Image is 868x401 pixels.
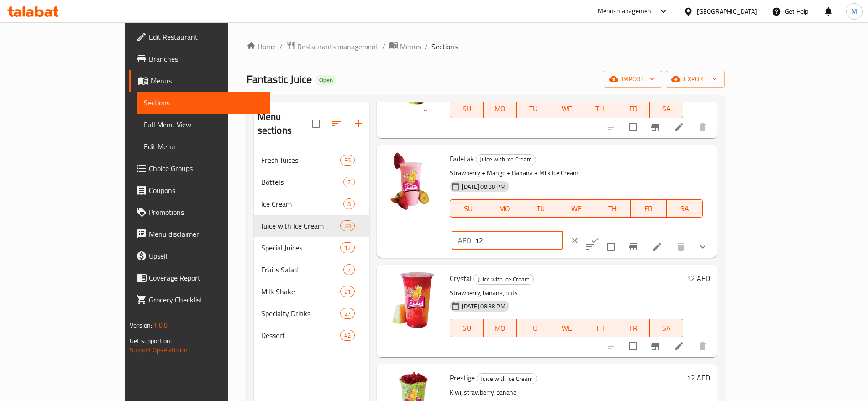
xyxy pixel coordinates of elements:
[550,100,584,118] button: WE
[521,102,547,115] span: TU
[601,237,621,256] span: Select to update
[487,322,513,335] span: MO
[458,235,471,246] p: AED
[384,152,442,211] img: Fadetak
[425,41,428,52] li: /
[692,335,714,357] button: delete
[343,264,355,275] div: items
[477,373,537,384] div: Juice with Ice Cream
[644,335,666,357] button: Branch-specific-item
[254,149,370,171] div: Fresh Juices36
[341,222,354,230] span: 28
[622,236,644,258] button: Branch-specific-item
[261,330,340,341] span: Dessert
[261,264,344,275] span: Fruits Salad
[151,75,263,86] span: Menus
[631,199,667,218] button: FR
[583,100,616,118] button: TH
[347,113,369,135] button: Add section
[598,6,654,17] div: Menu-management
[594,199,631,218] button: TH
[149,53,263,64] span: Branches
[129,245,270,267] a: Upsell
[450,371,475,385] span: Prestige
[261,177,344,187] span: Bottels
[261,220,340,231] span: Juice with Ice Cream
[667,199,703,218] button: SA
[340,308,355,319] div: items
[474,274,533,285] span: Juice with Ice Cream
[585,230,605,250] button: ok
[458,302,509,311] span: [DATE] 08:38 PM
[477,374,537,384] span: Juice with Ice Cream
[454,322,480,335] span: SU
[476,154,536,165] span: Juice with Ice Cream
[565,230,585,250] button: clear
[130,335,172,347] span: Get support on:
[343,177,355,187] div: items
[670,202,699,215] span: SA
[484,319,517,337] button: MO
[144,97,263,108] span: Sections
[149,229,263,240] span: Menu disclaimer
[620,322,646,335] span: FR
[340,286,355,297] div: items
[344,200,354,208] span: 8
[129,267,270,289] a: Coverage Report
[341,331,354,340] span: 42
[341,156,354,165] span: 36
[616,319,650,337] button: FR
[652,241,663,252] a: Edit menu item
[340,330,355,341] div: items
[149,207,263,218] span: Promotions
[254,215,370,237] div: Juice with Ice Cream28
[550,319,584,337] button: WE
[254,193,370,215] div: Ice Cream8
[261,308,340,319] span: Specialty Drinks
[852,6,857,16] span: M
[653,322,679,335] span: SA
[137,114,270,135] a: Full Menu View
[400,41,421,52] span: Menus
[149,272,263,283] span: Coverage Report
[254,259,370,281] div: Fruits Salad7
[484,100,517,118] button: MO
[341,309,354,318] span: 27
[554,102,580,115] span: WE
[583,319,616,337] button: TH
[692,116,714,138] button: delete
[344,178,354,187] span: 7
[149,163,263,174] span: Choice Groups
[129,70,270,92] a: Menus
[129,157,270,179] a: Choice Groups
[517,319,550,337] button: TU
[653,102,679,115] span: SA
[286,41,379,52] a: Restaurants management
[144,141,263,152] span: Edit Menu
[254,171,370,193] div: Bottels7
[247,41,725,52] nav: breadcrumb
[562,202,591,215] span: WE
[341,287,354,296] span: 21
[130,344,188,356] a: Support.OpsPlatform
[517,100,550,118] button: TU
[450,387,683,398] p: Kiwi, strawberry, banana
[475,231,563,250] input: Please enter price
[261,198,344,209] span: Ice Cream
[454,102,480,115] span: SU
[486,199,522,218] button: MO
[490,202,519,215] span: MO
[129,223,270,245] a: Menu disclaimer
[316,75,337,86] div: Open
[129,289,270,311] a: Grocery Checklist
[149,185,263,196] span: Coupons
[261,242,340,253] span: Special Juices
[634,202,663,215] span: FR
[144,119,263,130] span: Full Menu View
[673,73,717,85] span: export
[389,41,421,52] a: Menus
